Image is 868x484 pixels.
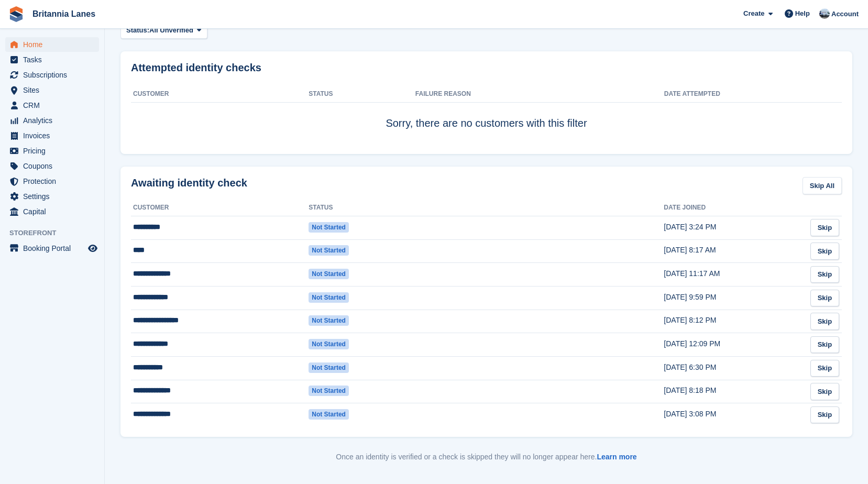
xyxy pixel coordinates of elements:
[309,86,415,103] th: Status
[5,98,99,113] a: menu
[743,8,764,19] span: Create
[386,117,587,129] span: Sorry, there are no customers with this filter
[23,98,86,113] span: CRM
[23,204,86,219] span: Capital
[23,37,86,52] span: Home
[810,383,839,400] a: Skip
[23,144,86,158] span: Pricing
[5,52,99,67] a: menu
[664,310,806,333] td: [DATE] 8:12 PM
[810,336,839,354] a: Skip
[131,177,247,189] h2: Awaiting identity check
[131,62,842,74] h2: Attempted identity checks
[664,333,806,357] td: [DATE] 12:09 PM
[5,68,99,82] a: menu
[795,8,810,19] span: Help
[803,177,842,194] a: Skip All
[664,239,806,263] td: [DATE] 8:17 AM
[831,9,859,19] span: Account
[131,200,309,216] th: Customer
[5,37,99,52] a: menu
[664,263,806,287] td: [DATE] 11:17 AM
[5,83,99,97] a: menu
[664,357,806,380] td: [DATE] 6:30 PM
[819,8,830,19] img: John Millership
[810,290,839,307] a: Skip
[23,241,86,256] span: Booking Portal
[810,243,839,260] a: Skip
[126,25,149,36] span: Status:
[309,269,349,279] span: Not started
[23,68,86,82] span: Subscriptions
[810,266,839,283] a: Skip
[23,113,86,128] span: Analytics
[309,315,349,326] span: Not started
[8,6,24,22] img: stora-icon-8386f47178a22dfd0bd8f6a31ec36ba5ce8667c1dd55bd0f319d3a0aa187defe.svg
[23,83,86,97] span: Sites
[5,113,99,128] a: menu
[810,360,839,377] a: Skip
[309,245,349,256] span: Not started
[597,453,636,461] a: Learn more
[309,362,349,373] span: Not started
[149,25,193,36] span: All Unverified
[5,189,99,204] a: menu
[5,159,99,173] a: menu
[23,189,86,204] span: Settings
[131,86,309,103] th: Customer
[23,159,86,173] span: Coupons
[810,219,839,236] a: Skip
[309,222,349,233] span: Not started
[810,406,839,424] a: Skip
[309,292,349,303] span: Not started
[5,144,99,158] a: menu
[664,86,806,103] th: Date attempted
[309,339,349,349] span: Not started
[664,286,806,310] td: [DATE] 9:59 PM
[120,452,852,463] p: Once an identity is verified or a check is skipped they will no longer appear here.
[120,21,207,39] button: Status: All Unverified
[664,216,806,239] td: [DATE] 3:24 PM
[86,242,99,255] a: Preview store
[309,386,349,396] span: Not started
[5,204,99,219] a: menu
[309,200,415,216] th: Status
[9,228,104,238] span: Storefront
[28,5,100,23] a: Britannia Lanes
[5,128,99,143] a: menu
[810,313,839,330] a: Skip
[5,174,99,189] a: menu
[415,86,664,103] th: Failure Reason
[664,200,806,216] th: Date joined
[309,409,349,420] span: Not started
[23,52,86,67] span: Tasks
[23,174,86,189] span: Protection
[5,241,99,256] a: menu
[664,380,806,403] td: [DATE] 8:18 PM
[23,128,86,143] span: Invoices
[664,403,806,426] td: [DATE] 3:08 PM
